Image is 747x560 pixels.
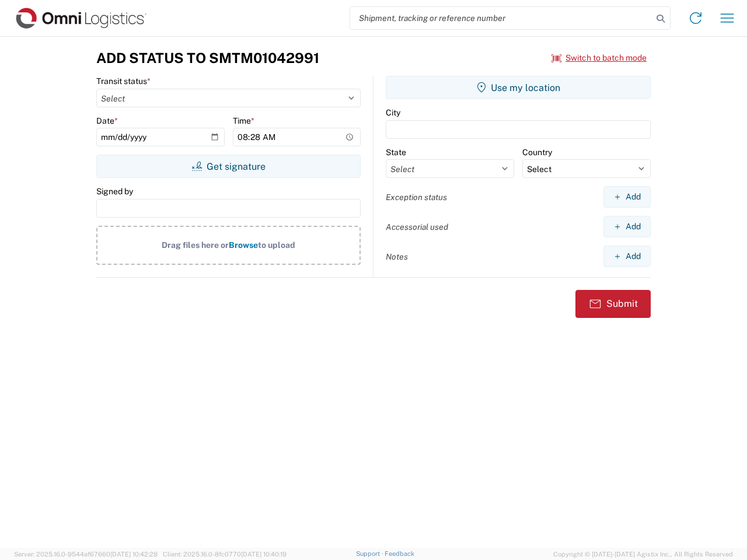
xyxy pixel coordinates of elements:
input: Shipment, tracking or reference number [350,7,652,29]
span: Client: 2025.16.0-8fc0770 [163,551,287,558]
button: Add [603,186,651,208]
span: [DATE] 10:42:29 [110,551,158,558]
label: State [386,147,406,157]
label: Notes [386,251,408,262]
button: Use my location [386,76,651,99]
span: [DATE] 10:40:19 [241,551,287,558]
label: Time [233,116,254,126]
a: Feedback [385,550,414,557]
a: Support [356,550,385,557]
label: City [386,107,400,118]
label: Accessorial used [386,222,448,232]
label: Exception status [386,192,447,202]
label: Transit status [96,76,151,86]
span: Browse [229,240,258,250]
label: Country [522,147,552,157]
span: to upload [258,240,295,250]
button: Get signature [96,155,361,178]
button: Switch to batch mode [551,48,647,68]
span: Drag files here or [162,240,229,250]
label: Date [96,116,118,126]
button: Add [603,216,651,237]
span: Server: 2025.16.0-9544af67660 [14,551,158,558]
button: Add [603,246,651,267]
button: Submit [575,290,651,318]
label: Signed by [96,186,133,197]
h3: Add Status to SMTM01042991 [96,50,319,66]
span: Copyright © [DATE]-[DATE] Agistix Inc., All Rights Reserved [553,549,733,559]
